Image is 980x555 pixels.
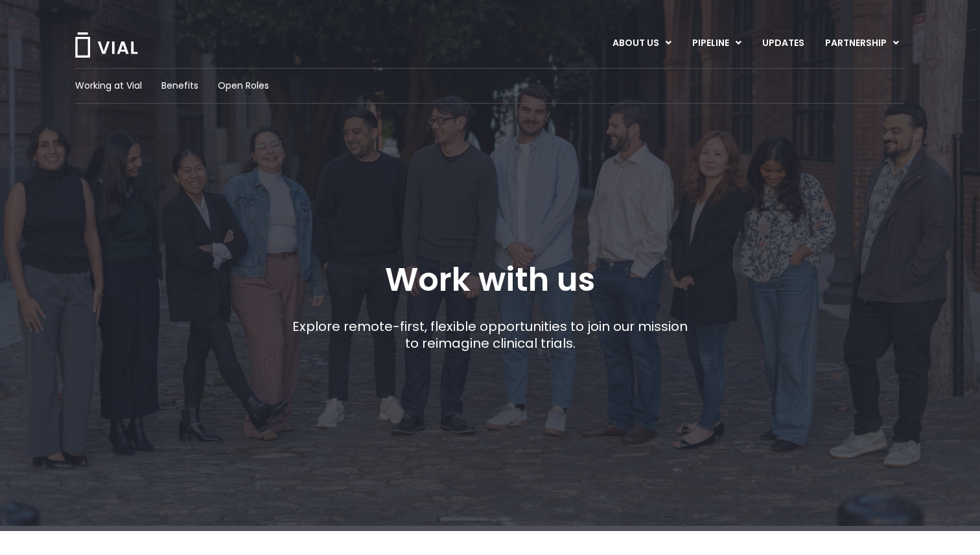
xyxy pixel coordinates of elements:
[752,32,814,54] a: UPDATES
[288,318,693,352] p: Explore remote-first, flexible opportunities to join our mission to reimagine clinical trials.
[385,261,595,299] h1: Work with us
[602,32,681,54] a: ABOUT USMenu Toggle
[682,32,751,54] a: PIPELINEMenu Toggle
[74,32,139,58] img: Vial Logo
[161,79,198,93] a: Benefits
[815,32,909,54] a: PARTNERSHIPMenu Toggle
[218,79,269,93] a: Open Roles
[75,79,142,93] a: Working at Vial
